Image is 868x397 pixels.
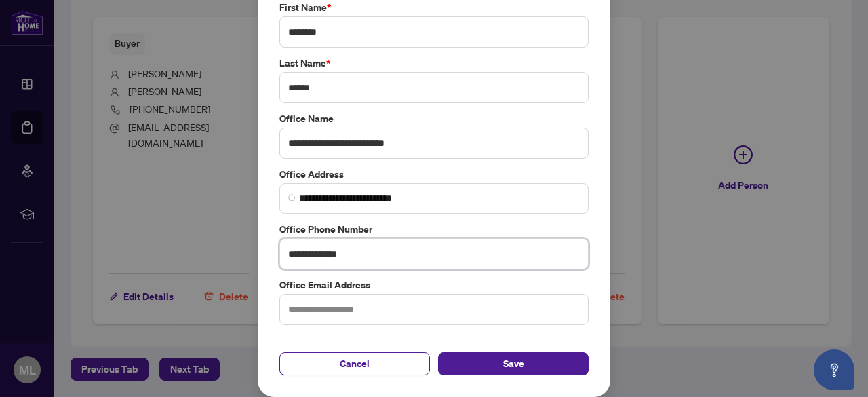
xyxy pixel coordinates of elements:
[288,194,296,202] img: search_icon
[438,352,589,375] button: Save
[814,349,854,390] button: Open asap
[279,222,589,237] label: Office Phone Number
[279,56,589,71] label: Last Name
[340,353,370,375] span: Cancel
[279,167,589,182] label: Office Address
[279,278,589,292] label: Office Email Address
[279,352,430,375] button: Cancel
[503,353,524,375] span: Save
[279,111,589,126] label: Office Name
